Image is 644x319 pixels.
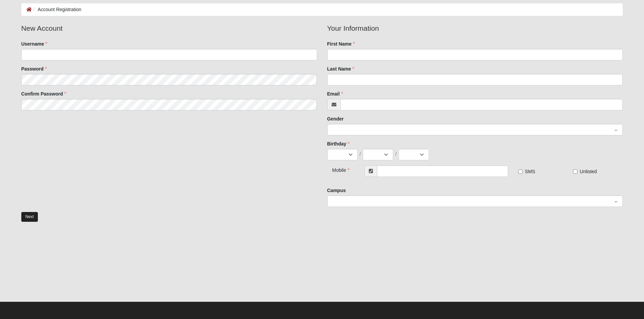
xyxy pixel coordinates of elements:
[21,41,48,47] label: Username
[518,169,523,174] input: SMS
[327,140,350,147] label: Birthday
[327,187,346,194] label: Campus
[573,169,577,174] input: Unlisted
[327,90,343,97] label: Email
[21,23,317,34] legend: New Account
[327,41,355,47] label: First Name
[21,65,47,72] label: Password
[525,169,535,174] span: SMS
[395,151,397,157] span: /
[327,65,355,72] label: Last Name
[327,23,623,34] legend: Your Information
[327,165,352,174] div: Mobile
[21,212,38,222] button: Next
[580,169,597,174] span: Unlisted
[327,115,344,122] label: Gender
[21,90,67,97] label: Confirm Password
[32,6,81,13] li: Account Registration
[360,151,361,157] span: /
